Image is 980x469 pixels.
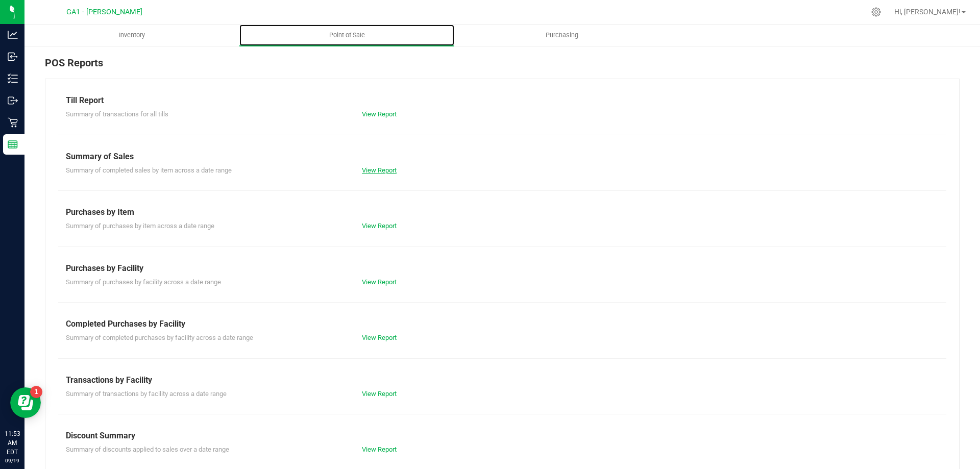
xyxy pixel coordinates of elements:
iframe: Resource center [10,387,41,418]
div: Discount Summary [66,430,939,442]
a: Inventory [24,24,239,46]
a: View Report [362,166,397,174]
div: Purchases by Item [66,206,939,218]
iframe: Resource center unread badge [30,386,42,398]
a: View Report [362,222,397,230]
span: Summary of purchases by facility across a date range [66,278,221,286]
span: Summary of purchases by item across a date range [66,222,214,230]
div: Manage settings [870,7,883,17]
span: GA1 - [PERSON_NAME] [66,8,142,16]
div: Summary of Sales [66,151,939,163]
p: 11:53 AM EDT [5,429,20,457]
span: Summary of transactions for all tills [66,110,168,118]
div: Purchases by Facility [66,262,939,275]
span: Summary of completed sales by item across a date range [66,166,232,174]
a: View Report [362,278,397,286]
p: 09/19 [5,457,20,464]
span: Hi, [PERSON_NAME]! [894,8,961,16]
a: View Report [362,446,397,453]
a: View Report [362,390,397,398]
div: Completed Purchases by Facility [66,318,939,330]
span: Inventory [105,31,159,40]
span: Summary of completed purchases by facility across a date range [66,334,253,341]
span: Purchasing [532,31,592,40]
inline-svg: Inbound [8,52,18,62]
inline-svg: Outbound [8,95,18,106]
div: Transactions by Facility [66,374,939,386]
span: Summary of transactions by facility across a date range [66,390,227,398]
a: View Report [362,334,397,341]
a: Point of Sale [239,24,454,46]
a: View Report [362,110,397,118]
inline-svg: Inventory [8,73,18,84]
inline-svg: Retail [8,117,18,128]
div: POS Reports [45,55,960,79]
div: Till Report [66,94,939,107]
a: Purchasing [454,24,669,46]
span: Summary of discounts applied to sales over a date range [66,446,229,453]
inline-svg: Analytics [8,30,18,40]
span: Point of Sale [315,31,379,40]
inline-svg: Reports [8,139,18,150]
